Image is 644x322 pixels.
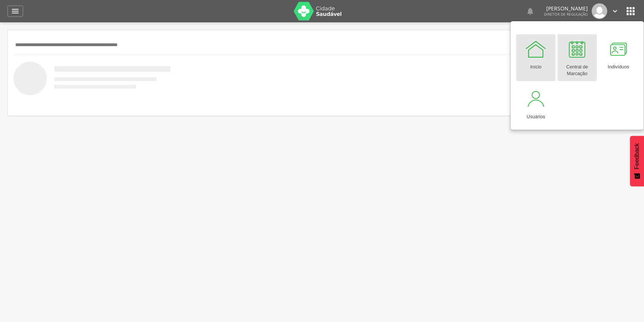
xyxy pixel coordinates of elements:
[7,6,23,17] a: 
[557,34,597,81] a: Central de Marcação
[611,3,619,19] a: 
[544,6,588,11] p: [PERSON_NAME]
[11,7,20,16] i: 
[599,34,638,81] a: Indivíduos
[611,7,619,15] i: 
[516,84,556,124] a: Usuários
[526,7,535,16] i: 
[634,143,640,169] span: Feedback
[630,136,644,186] button: Feedback - Mostrar pesquisa
[625,5,637,17] i: 
[526,3,535,19] a: 
[544,12,588,17] span: Diretor de regulação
